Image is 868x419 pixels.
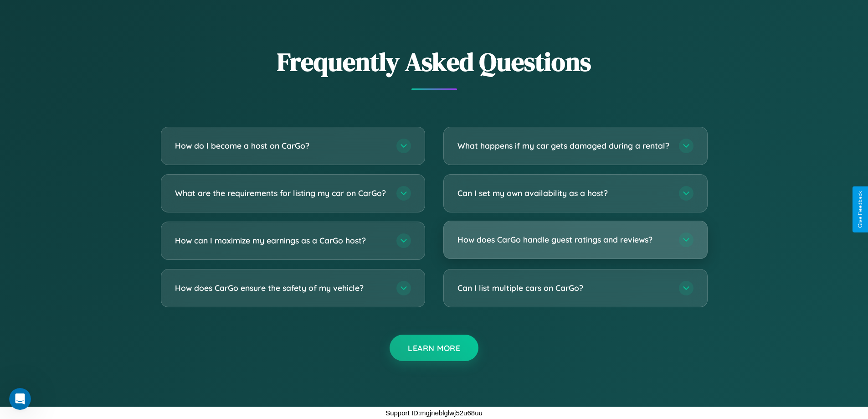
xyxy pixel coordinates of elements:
[9,388,31,410] iframe: Intercom live chat
[161,44,708,79] h2: Frequently Asked Questions
[857,191,863,228] div: Give Feedback
[457,140,670,151] h3: What happens if my car gets damaged during a rental?
[390,335,478,361] button: Learn More
[457,187,670,199] h3: Can I set my own availability as a host?
[457,234,670,245] h3: How does CarGo handle guest ratings and reviews?
[457,282,670,294] h3: Can I list multiple cars on CarGo?
[175,140,387,151] h3: How do I become a host on CarGo?
[175,187,387,199] h3: What are the requirements for listing my car on CarGo?
[385,407,483,419] p: Support ID: mgjneblglwj52u68uu
[175,235,387,246] h3: How can I maximize my earnings as a CarGo host?
[175,282,387,294] h3: How does CarGo ensure the safety of my vehicle?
